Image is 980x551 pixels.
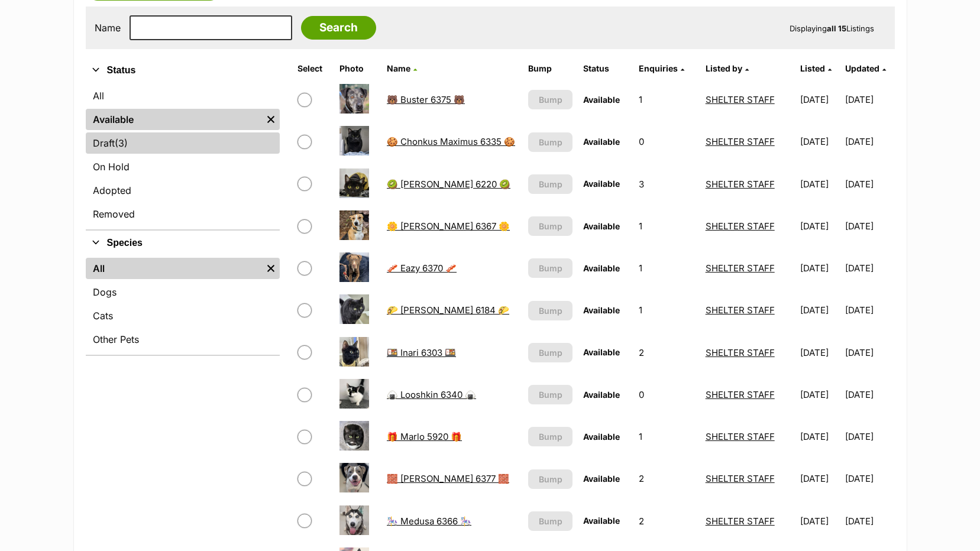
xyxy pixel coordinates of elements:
a: Name [387,63,417,73]
td: 1 [634,206,699,247]
button: Status [86,63,280,78]
a: SHELTER STAFF [706,221,775,232]
td: 1 [634,416,699,457]
td: 3 [634,164,699,205]
a: On Hold [86,156,280,177]
button: Bump [528,343,572,362]
a: All [86,258,262,279]
td: [DATE] [795,458,844,499]
a: SHELTER STAFF [706,136,775,147]
a: 🍱 Inari 6303 🍱 [387,347,456,358]
button: Bump [528,301,572,320]
a: Updated [845,63,886,73]
td: [DATE] [795,374,844,415]
button: Bump [528,132,572,152]
a: Cats [86,305,280,326]
a: 🎁 Marlo 5920 🎁 [387,431,462,442]
button: Bump [528,174,572,194]
td: 2 [634,501,699,542]
a: 🍙 Looshkin 6340 🍙 [387,389,476,400]
a: SHELTER STAFF [706,431,775,442]
a: SHELTER STAFF [706,94,775,105]
td: 0 [634,374,699,415]
a: Dogs [86,281,280,303]
div: Status [86,83,280,229]
span: Bump [539,515,562,527]
a: Enquiries [639,63,684,73]
td: [DATE] [845,332,894,373]
th: Bump [523,59,577,78]
button: Bump [528,469,572,489]
button: Species [86,235,280,251]
td: [DATE] [845,501,894,542]
a: SHELTER STAFF [706,262,775,274]
a: 🥝 [PERSON_NAME] 6220 🥝 [387,179,510,190]
td: 0 [634,121,699,162]
span: Available [583,432,620,442]
td: 1 [634,248,699,289]
a: SHELTER STAFF [706,473,775,484]
span: Available [583,305,620,315]
a: SHELTER STAFF [706,347,775,358]
span: Listed [800,63,825,73]
label: Name [95,22,121,33]
button: Bump [528,90,572,109]
a: SHELTER STAFF [706,516,775,527]
a: 🐻 Buster 6375 🐻 [387,94,465,105]
button: Bump [528,216,572,236]
input: Search [301,16,376,40]
a: Listed [800,63,832,73]
a: All [86,85,280,106]
button: Bump [528,385,572,404]
td: [DATE] [845,416,894,457]
a: Listed by [706,63,749,73]
th: Status [578,59,633,78]
td: 1 [634,79,699,120]
td: [DATE] [845,121,894,162]
td: [DATE] [845,79,894,120]
a: SHELTER STAFF [706,304,775,316]
span: Available [583,474,620,484]
span: Bump [539,220,562,232]
td: [DATE] [795,248,844,289]
td: [DATE] [845,164,894,205]
td: 1 [634,290,699,330]
a: SHELTER STAFF [706,179,775,190]
td: [DATE] [795,164,844,205]
a: Other Pets [86,329,280,350]
a: 🥓 Eazy 6370 🥓 [387,262,457,274]
span: Bump [539,136,562,148]
button: Bump [528,511,572,531]
span: Bump [539,473,562,485]
th: Select [293,59,334,78]
td: 2 [634,458,699,499]
th: Photo [335,59,381,78]
a: Draft [86,132,280,154]
span: Available [583,95,620,105]
a: 🍪 Chonkus Maximus 6335 🍪 [387,136,515,147]
td: [DATE] [845,248,894,289]
span: Available [583,390,620,400]
span: Bump [539,262,562,274]
a: SHELTER STAFF [706,389,775,400]
span: Available [583,516,620,526]
a: Removed [86,203,280,225]
span: translation missing: en.admin.listings.index.attributes.enquiries [639,63,678,73]
strong: all 15 [827,24,846,33]
span: Bump [539,388,562,401]
span: Available [583,347,620,357]
span: Available [583,179,620,189]
a: 🌮 [PERSON_NAME] 6184 🌮 [387,304,509,316]
td: [DATE] [795,206,844,247]
td: [DATE] [795,501,844,542]
a: Available [86,109,262,130]
span: Available [583,137,620,147]
span: Name [387,63,410,73]
span: Bump [539,430,562,443]
td: [DATE] [795,332,844,373]
td: [DATE] [795,121,844,162]
a: Remove filter [262,109,280,130]
button: Bump [528,258,572,278]
a: Remove filter [262,258,280,279]
span: (3) [115,136,128,150]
